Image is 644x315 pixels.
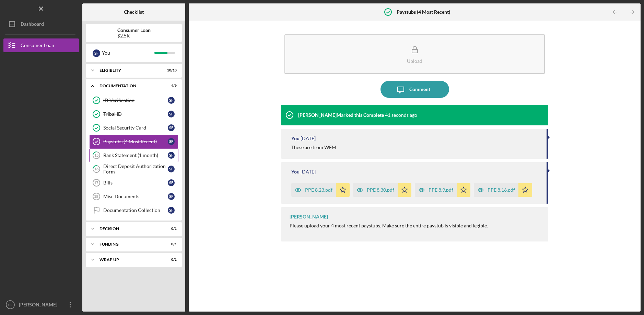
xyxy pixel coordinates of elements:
[407,58,422,64] div: Upload
[474,183,532,197] button: PPE 8.16.pdf
[103,139,168,144] div: Paystubs (4 Most Recent)
[168,97,175,104] div: S F
[353,183,411,197] button: PPE 8.30.pdf
[21,17,44,33] div: Dashboard
[89,107,178,121] a: Tribal IDSF
[168,124,175,131] div: S F
[385,112,417,118] time: 2025-09-09 20:25
[103,207,168,213] div: Documentation Collection
[429,187,453,193] div: PPE 8.9.pdf
[301,169,316,175] time: 2025-09-05 19:17
[94,153,98,158] tspan: 15
[290,223,488,228] div: Please upload your 4 most recent paystubs. Make sure the entire paystub is visible and legible.
[168,166,175,172] div: S F
[291,169,300,175] div: You
[168,138,175,145] div: S F
[103,153,168,158] div: Bank Statement (1 month)
[291,136,300,141] div: You
[89,203,178,217] a: Documentation CollectionSF
[103,111,168,117] div: Tribal ID
[409,81,430,98] div: Comment
[103,164,168,175] div: Direct Deposit Authorization Form
[164,242,177,246] div: 0 / 1
[290,214,328,220] div: [PERSON_NAME]
[291,183,350,197] button: PPE 8.23.pdf
[89,176,178,190] a: 17BillsSF
[164,84,177,88] div: 4 / 9
[301,136,316,141] time: 2025-09-05 19:31
[94,167,99,171] tspan: 16
[17,298,62,313] div: [PERSON_NAME]
[99,258,160,262] div: Wrap up
[415,183,470,197] button: PPE 8.9.pdf
[168,179,175,186] div: S F
[89,135,178,148] a: Paystubs (4 Most Recent)SF
[164,68,177,72] div: 10 / 10
[3,298,79,312] button: SF[PERSON_NAME]
[93,49,100,57] div: S F
[168,207,175,214] div: S F
[99,242,160,246] div: Funding
[164,258,177,262] div: 0 / 1
[168,193,175,200] div: S F
[89,148,178,162] a: 15Bank Statement (1 month)SF
[284,34,545,74] button: Upload
[367,187,394,193] div: PPE 8.30.pdf
[380,81,449,98] button: Comment
[3,17,79,31] button: Dashboard
[102,47,154,59] div: You
[298,112,384,118] div: [PERSON_NAME] Marked this Complete
[168,152,175,159] div: S F
[291,145,336,150] div: These are from WFM
[117,27,151,33] b: Consumer Loan
[89,93,178,107] a: ID VerificationSF
[397,9,450,15] b: Paystubs (4 Most Recent)
[94,194,98,199] tspan: 18
[103,180,168,185] div: Bills
[103,98,168,103] div: ID Verification
[8,303,12,307] text: SF
[3,38,79,52] button: Consumer Loan
[89,190,178,203] a: 18Misc DocumentsSF
[89,121,178,135] a: Social Security CardSF
[99,68,160,72] div: Eligiblity
[89,162,178,176] a: 16Direct Deposit Authorization FormSF
[103,194,168,199] div: Misc Documents
[124,9,144,15] b: Checklist
[488,187,515,193] div: PPE 8.16.pdf
[164,227,177,231] div: 0 / 1
[94,181,98,185] tspan: 17
[117,33,151,38] div: $2.5K
[103,125,168,131] div: Social Security Card
[21,38,54,54] div: Consumer Loan
[99,227,160,231] div: Decision
[168,111,175,117] div: S F
[305,187,332,193] div: PPE 8.23.pdf
[99,84,160,88] div: Documentation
